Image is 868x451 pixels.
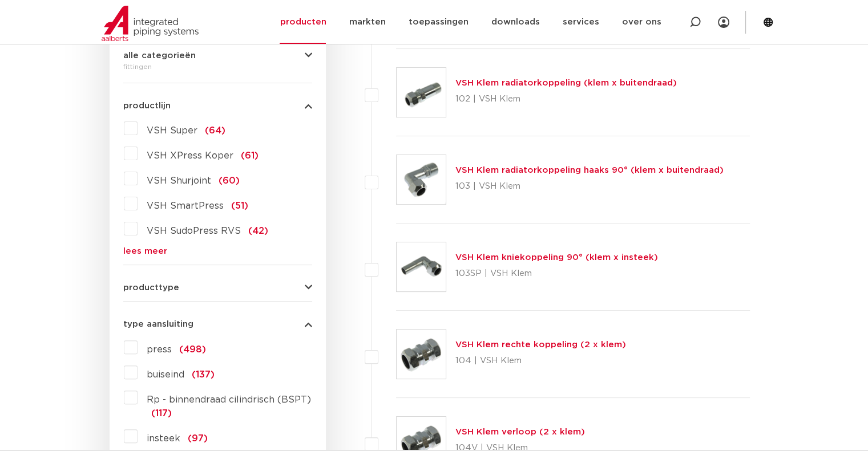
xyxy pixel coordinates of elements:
a: VSH Klem verloop (2 x klem) [455,428,585,436]
span: (51) [231,201,248,210]
a: lees meer [123,247,312,255]
span: producttype [123,283,179,292]
img: Thumbnail for VSH Klem radiatorkoppeling haaks 90° (klem x buitendraad) [397,155,446,204]
span: VSH SmartPress [147,201,224,210]
p: 103SP | VSH Klem [455,265,658,283]
span: press [147,345,172,354]
img: Thumbnail for VSH Klem kniekoppeling 90° (klem x insteek) [397,242,446,291]
button: alle categorieën [123,51,312,60]
span: VSH Shurjoint [147,176,211,185]
p: 103 | VSH Klem [455,177,724,196]
button: producttype [123,283,312,292]
span: type aansluiting [123,320,193,328]
span: alle categorieën [123,51,196,60]
span: Rp - binnendraad cilindrisch (BSPT) [147,395,311,404]
span: (64) [205,126,225,135]
span: (61) [241,151,259,160]
a: VSH Klem radiatorkoppeling (klem x buitendraad) [455,79,677,87]
span: (498) [179,345,206,354]
span: VSH SudoPress RVS [147,226,241,235]
a: VSH Klem kniekoppeling 90° (klem x insteek) [455,253,658,262]
span: (117) [151,409,172,418]
span: (42) [248,226,268,235]
p: 102 | VSH Klem [455,90,677,108]
img: Thumbnail for VSH Klem radiatorkoppeling (klem x buitendraad) [397,68,446,117]
span: (137) [192,370,215,379]
span: (60) [219,176,240,185]
span: VSH XPress Koper [147,151,233,160]
button: type aansluiting [123,320,312,328]
img: Thumbnail for VSH Klem rechte koppeling (2 x klem) [397,330,446,379]
p: 104 | VSH Klem [455,352,626,370]
button: productlijn [123,101,312,110]
span: insteek [147,434,180,443]
div: fittingen [123,60,312,74]
a: VSH Klem radiatorkoppeling haaks 90° (klem x buitendraad) [455,166,724,174]
span: buiseind [147,370,184,379]
span: VSH Super [147,126,197,135]
a: VSH Klem rechte koppeling (2 x klem) [455,340,626,349]
span: productlijn [123,101,171,110]
span: (97) [188,434,208,443]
